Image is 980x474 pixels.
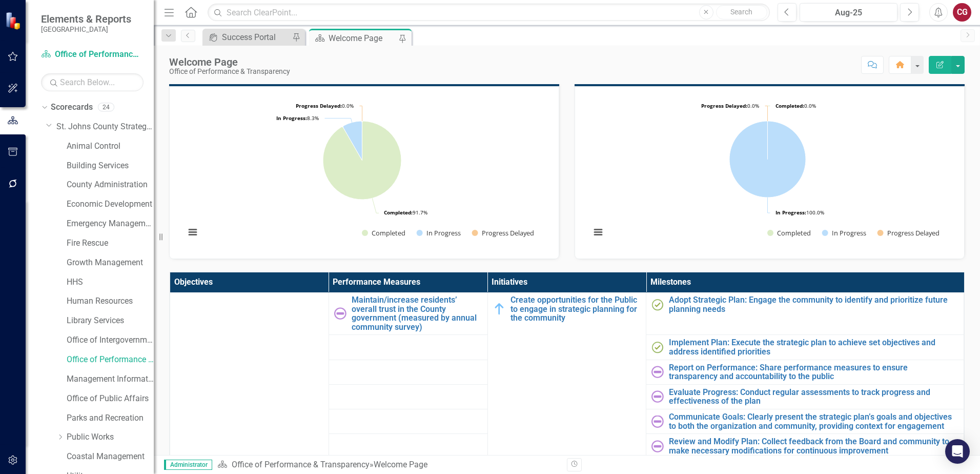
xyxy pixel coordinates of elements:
div: Office of Performance & Transparency [169,68,290,75]
div: » [217,459,559,471]
a: Economic Development [67,199,154,210]
td: Double-Click to Edit Right Click for Context Menu [646,409,964,433]
a: Report on Performance: Share performance measures to ensure transparency and accountability to th... [669,363,958,381]
span: Elements & Reports [41,13,131,25]
a: Growth Management [67,257,154,269]
a: Evaluate Progress: Conduct regular assessments to track progress and effectiveness of the plan [669,388,958,406]
img: Not Started [651,366,664,378]
text: 91.7% [384,209,427,216]
img: In Progress [493,303,505,315]
a: Animal Control [67,141,154,152]
td: Double-Click to Edit Right Click for Context Menu [646,292,964,334]
a: Success Portal [205,31,290,44]
span: Administrator [164,460,212,470]
path: In Progress, 2. [729,121,806,197]
text: 0.0% [296,102,354,109]
img: Not Started [651,440,664,452]
tspan: Progress Delayed: [296,102,342,109]
path: Completed, 11. [323,121,401,200]
button: Show Progress Delayed [472,228,535,238]
div: Success Portal [222,31,290,44]
a: Human Resources [67,295,154,307]
td: Double-Click to Edit Right Click for Context Menu [170,137,329,459]
button: CG [953,3,971,22]
a: Office of Public Affairs [67,393,154,405]
a: Adopt Strategic Plan: Engage the community to identify and prioritize future planning needs [669,295,958,313]
span: Search [730,8,752,16]
div: Welcome Page [169,56,290,68]
td: Double-Click to Edit Right Click for Context Menu [646,384,964,409]
button: Show Completed [767,228,811,238]
tspan: Progress Delayed: [701,102,747,109]
text: 0.0% [775,102,816,109]
a: HHS [67,276,154,288]
img: ClearPoint Strategy [5,12,23,30]
text: 0.0% [701,102,759,109]
input: Search ClearPoint... [208,4,770,22]
div: Open Intercom Messenger [945,439,970,464]
div: Welcome Page [329,32,396,45]
small: [GEOGRAPHIC_DATA] [41,25,131,33]
a: Management Information Systems [67,373,154,385]
button: View chart menu, Chart [186,225,200,240]
div: Chart. Highcharts interactive chart. [180,94,548,248]
button: Show Completed [362,228,405,238]
a: Office of Intergovernmental Affairs [67,334,154,346]
input: Search Below... [41,73,144,91]
button: Show In Progress [417,228,461,238]
a: Emergency Management [67,218,154,230]
img: Not Started [651,390,664,403]
a: Review and Modify Plan: Collect feedback from the Board and community to make necessary modificat... [669,437,958,455]
div: Chart. Highcharts interactive chart. [585,94,954,248]
a: St. Johns County Strategic Plan [56,121,154,133]
svg: Interactive chart [585,94,950,248]
td: Double-Click to Edit Right Click for Context Menu [646,335,964,360]
img: Completed [651,341,664,353]
a: Coastal Management [67,451,154,463]
button: Show In Progress [822,228,866,238]
button: Aug-25 [800,3,897,22]
text: 100.0% [775,209,824,216]
tspan: Completed: [775,102,804,109]
div: Aug-25 [803,7,894,19]
tspan: In Progress: [276,114,307,122]
text: 8.3% [276,114,319,122]
a: Office of Performance & Transparency [67,354,154,366]
a: Create opportunities for the Public to engage in strategic planning for the community [511,295,641,323]
a: Communicate Goals: Clearly present the strategic plan’s goals and objectives to both the organiza... [669,412,958,430]
td: Double-Click to Edit Right Click for Context Menu [487,292,646,458]
a: County Administration [67,179,154,191]
img: Not Started [651,416,664,428]
a: Implement Plan: Execute the strategic plan to achieve set objectives and address identified prior... [669,338,958,356]
path: In Progress, 1. [343,121,362,160]
a: Public Works [67,431,154,443]
a: Library Services [67,315,154,327]
a: Parks and Recreation [67,412,154,424]
a: Scorecards [51,102,93,113]
button: View chart menu, Chart [591,225,605,240]
svg: Interactive chart [180,94,544,248]
a: Building Services [67,160,154,172]
td: Double-Click to Edit Right Click for Context Menu [646,434,964,459]
td: Double-Click to Edit Right Click for Context Menu [329,292,487,334]
img: Completed [651,299,664,311]
tspan: In Progress: [775,209,806,216]
a: Fire Rescue [67,238,154,249]
a: Maintain/increase residents’ overall trust in the County government (measured by annual community... [352,295,482,331]
a: Office of Performance & Transparency [232,460,370,469]
tspan: Completed: [384,209,413,216]
img: Not Started [334,307,346,320]
button: Search [716,5,767,19]
div: 24 [98,103,114,112]
a: Office of Performance & Transparency [41,49,144,61]
div: Welcome Page [374,460,427,469]
td: Double-Click to Edit Right Click for Context Menu [646,360,964,384]
button: Show Progress Delayed [877,228,941,238]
